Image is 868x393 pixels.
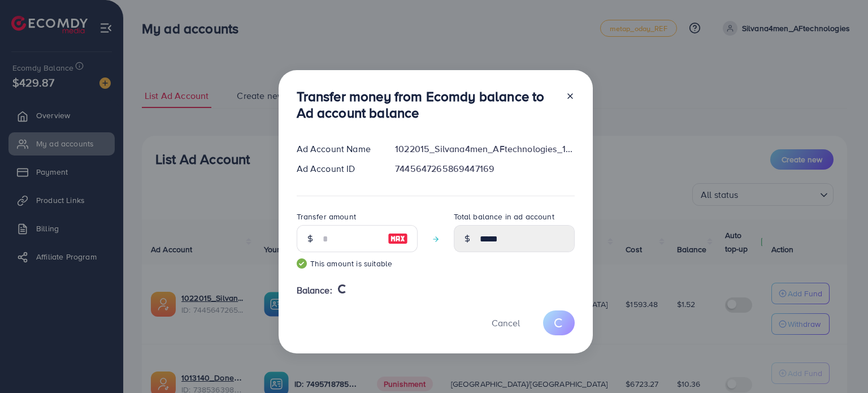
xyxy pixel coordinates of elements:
img: guide [297,258,307,269]
div: 1022015_Silvana4men_AFtechnologies_1733574856174 [386,142,583,156]
span: Cancel [492,317,520,329]
label: Transfer amount [297,211,356,222]
label: Total balance in ad account [454,211,554,222]
span: Balance: [297,284,332,297]
button: Cancel [478,310,534,335]
h3: Transfer money from Ecomdy balance to Ad account balance [297,88,557,121]
div: Ad Account ID [288,162,387,175]
iframe: Chat [820,342,860,385]
small: This amount is suitable [297,258,418,269]
div: Ad Account Name [288,142,387,156]
div: 7445647265869447169 [386,162,583,175]
img: image [388,232,408,245]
